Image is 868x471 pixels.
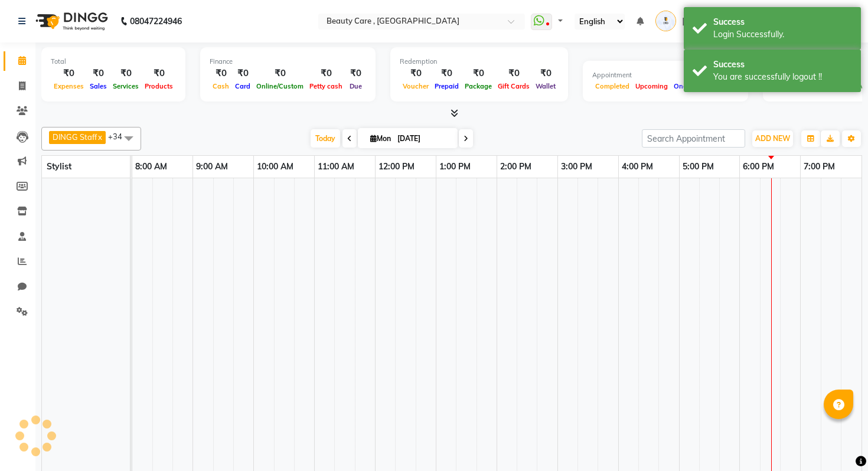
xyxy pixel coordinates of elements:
[642,129,745,148] input: Search Appointment
[311,129,340,148] span: Today
[432,67,462,80] div: ₹0
[619,158,656,175] a: 4:00 PM
[713,58,852,71] div: Success
[110,67,142,80] div: ₹0
[47,161,71,172] span: Stylist
[801,158,838,175] a: 7:00 PM
[713,16,852,28] div: Success
[495,82,533,90] span: Gift Cards
[210,82,232,90] span: Cash
[254,158,296,175] a: 10:00 AM
[51,67,87,80] div: ₹0
[740,158,777,175] a: 6:00 PM
[394,130,453,148] input: 2025-09-01
[713,28,852,41] div: Login Successfully.
[315,158,357,175] a: 11:00 AM
[400,57,559,67] div: Redemption
[232,82,253,90] span: Card
[142,82,176,90] span: Products
[210,57,366,67] div: Finance
[367,134,394,143] span: Mon
[558,158,595,175] a: 3:00 PM
[108,132,131,141] span: +34
[436,158,474,175] a: 1:00 PM
[462,82,495,90] span: Package
[592,70,739,80] div: Appointment
[376,158,417,175] a: 12:00 PM
[682,15,846,28] span: [PERSON_NAME][DEMOGRAPHIC_DATA]
[533,67,559,80] div: ₹0
[752,130,793,147] button: ADD NEW
[110,82,142,90] span: Services
[713,71,852,83] div: You are successfully logout !!
[210,67,232,80] div: ₹0
[87,82,110,90] span: Sales
[51,82,87,90] span: Expenses
[142,67,176,80] div: ₹0
[30,5,111,38] img: logo
[818,424,856,459] iframe: chat widget
[306,82,345,90] span: Petty cash
[53,132,97,142] span: DINGG Staff
[755,134,790,143] span: ADD NEW
[680,158,717,175] a: 5:00 PM
[400,67,432,80] div: ₹0
[632,82,671,90] span: Upcoming
[130,5,182,38] b: 08047224946
[495,67,533,80] div: ₹0
[253,67,306,80] div: ₹0
[432,82,462,90] span: Prepaid
[87,67,110,80] div: ₹0
[232,67,253,80] div: ₹0
[345,67,366,80] div: ₹0
[655,11,676,31] img: Ankit Jain
[462,67,495,80] div: ₹0
[306,67,345,80] div: ₹0
[347,82,365,90] span: Due
[253,82,306,90] span: Online/Custom
[671,82,704,90] span: Ongoing
[51,57,176,67] div: Total
[132,158,170,175] a: 8:00 AM
[97,132,102,142] a: x
[400,82,432,90] span: Voucher
[497,158,534,175] a: 2:00 PM
[533,82,559,90] span: Wallet
[592,82,632,90] span: Completed
[193,158,231,175] a: 9:00 AM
